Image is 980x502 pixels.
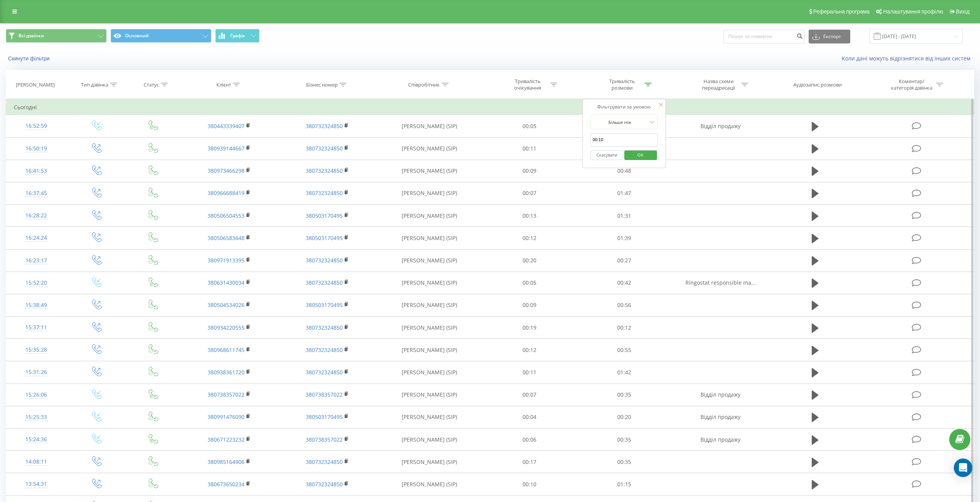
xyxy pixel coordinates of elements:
div: Тип дзвінка [81,82,108,88]
div: Фільтрувати за умовою [590,103,658,111]
a: 380671223232 [208,436,245,443]
span: Налаштування профілю [883,8,943,15]
a: 380991476090 [208,413,245,420]
td: [PERSON_NAME] (SIP) [377,406,482,428]
td: [PERSON_NAME] (SIP) [377,384,482,406]
td: Відділ продажу [671,115,769,137]
a: 380503170495 [306,301,343,309]
td: 00:50 [577,137,671,160]
a: 380738357022 [306,436,343,443]
div: 15:52:20 [14,275,59,290]
span: OK [630,149,651,161]
div: 16:50:19 [14,141,59,156]
td: 01:42 [577,361,671,384]
td: 01:39 [577,227,671,249]
a: 380973466298 [208,167,245,174]
a: 380968611745 [208,346,245,354]
td: [PERSON_NAME] (SIP) [377,137,482,160]
a: 380732324850 [306,167,343,174]
div: 16:23:17 [14,253,59,268]
td: Відділ продажу [671,406,769,428]
a: 380971913395 [208,257,245,264]
td: 00:13 [482,205,577,227]
div: 15:25:33 [14,410,59,425]
td: 00:07 [482,384,577,406]
div: Аудіозапис розмови [793,82,842,88]
td: [PERSON_NAME] (SIP) [377,294,482,316]
div: 15:24:36 [14,432,59,447]
td: [PERSON_NAME] (SIP) [377,160,482,182]
a: 380939144667 [208,145,245,152]
a: Коли дані можуть відрізнятися вiд інших систем [842,55,974,62]
td: [PERSON_NAME] (SIP) [377,227,482,249]
button: Скинути фільтри [6,55,54,62]
div: 15:26:06 [14,387,59,402]
div: 15:35:28 [14,342,59,357]
a: 380732324850 [306,346,343,354]
a: 380985164906 [208,458,245,465]
td: 00:48 [577,160,671,182]
a: 380631430034 [208,279,245,286]
input: 00:00 [590,133,658,147]
a: 380732324850 [306,189,343,197]
td: 00:20 [577,406,671,428]
a: 380738357022 [208,391,245,398]
div: 16:41:53 [14,163,59,178]
div: 15:37:11 [14,320,59,335]
td: 00:35 [577,451,671,473]
td: 00:55 [577,339,671,361]
td: [PERSON_NAME] (SIP) [377,339,482,361]
td: [PERSON_NAME] (SIP) [377,249,482,272]
a: 380732324850 [306,369,343,376]
td: 00:42 [577,272,671,294]
span: Вихід [956,8,970,15]
div: 16:37:45 [14,186,59,201]
a: 380732324850 [306,458,343,465]
td: Відділ продажу [671,384,769,406]
td: 00:09 [482,160,577,182]
a: 380732324850 [306,145,343,152]
a: 380732324850 [306,122,343,130]
button: Всі дзвінки [6,29,107,43]
div: Тривалість розмови [601,78,643,91]
td: [PERSON_NAME] (SIP) [377,182,482,204]
td: [PERSON_NAME] (SIP) [377,272,482,294]
div: 15:38:49 [14,298,59,313]
span: Всі дзвінки [18,33,44,39]
td: Сьогодні [6,100,974,115]
div: 15:31:26 [14,365,59,380]
td: 01:47 [577,182,671,204]
div: Статус [144,82,159,88]
td: 00:35 [577,384,671,406]
td: 01:15 [577,473,671,495]
a: 380503170495 [306,212,343,219]
a: 380503170495 [306,234,343,242]
button: Основний [111,29,211,43]
td: 00:12 [577,317,671,339]
a: 380732324850 [306,257,343,264]
button: Скасувати [590,150,623,160]
input: Пошук за номером [723,30,805,43]
a: 380938361720 [208,369,245,376]
div: 16:24:24 [14,230,59,245]
td: 00:20 [482,249,577,272]
td: [PERSON_NAME] (SIP) [377,473,482,495]
a: 380732324850 [306,324,343,331]
a: 380503170495 [306,413,343,420]
div: 16:52:59 [14,118,59,133]
td: [PERSON_NAME] (SIP) [377,205,482,227]
td: [PERSON_NAME] (SIP) [377,361,482,384]
td: 00:05 [482,272,577,294]
span: Реферальна програма [813,8,870,15]
td: 01:18 [577,115,671,137]
td: 00:19 [482,317,577,339]
td: [PERSON_NAME] (SIP) [377,451,482,473]
td: 00:11 [482,361,577,384]
td: Відділ продажу [671,429,769,451]
button: Графік [215,29,260,43]
a: 380732324850 [306,279,343,286]
td: 00:04 [482,406,577,428]
td: 00:56 [577,294,671,316]
div: 13:54:31 [14,477,59,492]
div: 14:08:11 [14,454,59,469]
